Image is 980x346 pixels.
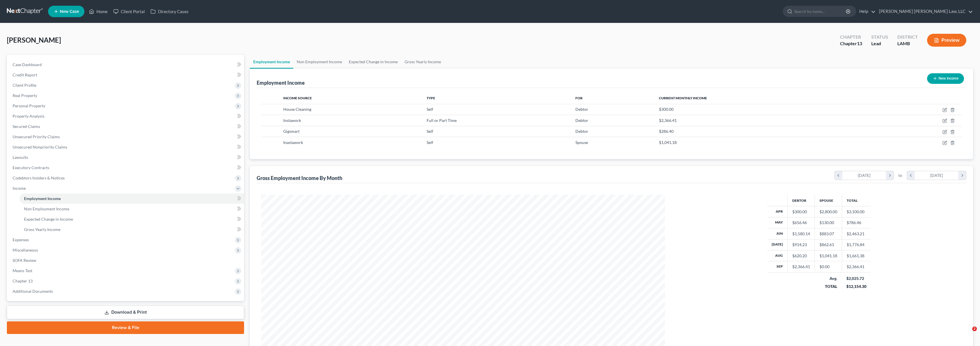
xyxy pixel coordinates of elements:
[13,186,26,191] span: Income
[842,195,871,206] th: Total
[60,9,79,14] span: New Case
[927,73,964,84] button: New Income
[857,41,862,46] span: 13
[794,6,847,17] input: Search by name...
[19,214,244,224] a: Expected Change in Income
[24,217,73,222] span: Expected Change in Income
[792,231,810,237] div: $1,580.14
[257,79,305,86] div: Employment Income
[815,195,842,206] th: Spouse
[257,175,342,181] div: Gross Employment Income By Month
[876,6,973,17] a: [PERSON_NAME] [PERSON_NAME] Law, LLC
[871,40,888,47] div: Lead
[840,40,862,47] div: Chapter
[13,175,65,180] span: Codebtors Insiders & Notices
[13,237,29,242] span: Expenses
[13,165,49,170] span: Executory Contracts
[427,118,457,123] span: Full or Part Time
[345,55,401,69] a: Expected Change in Income
[927,34,966,47] button: Preview
[819,231,837,237] div: $883.07
[8,132,244,142] a: Unsecured Priority Claims
[792,253,810,259] div: $620.20
[13,134,60,139] span: Unsecured Priority Claims
[835,171,842,180] i: chevron_left
[8,152,244,163] a: Lawsuits
[283,96,312,100] span: Income Source
[293,55,345,69] a: Non Employment Income
[19,204,244,214] a: Non Employment Income
[846,276,866,281] div: $2,025.72
[659,107,674,112] span: $300.00
[767,250,788,261] th: Aug
[13,278,33,283] span: Chapter 13
[7,306,244,319] a: Download & Print
[13,93,37,98] span: Real Property
[846,284,866,289] div: $12,154.30
[897,34,918,40] div: District
[907,171,915,180] i: chevron_left
[13,145,67,149] span: Unsecured Nonpriority Claims
[13,258,36,263] span: SOFA Review
[819,209,837,215] div: $2,800.00
[819,276,837,281] div: Avg.
[283,118,301,123] span: Instawork
[915,171,959,180] div: [DATE]
[8,60,244,70] a: Case Dashboard
[819,253,837,259] div: $1,041.18
[792,209,810,215] div: $300.00
[8,111,244,121] a: Property Analysis
[13,268,32,273] span: Means Test
[13,289,53,294] span: Additional Documents
[86,6,110,17] a: Home
[767,261,788,272] th: Sep
[13,155,28,160] span: Lawsuits
[250,55,293,69] a: Employment Income
[8,163,244,173] a: Executory Contracts
[792,220,810,226] div: $656.46
[792,242,810,248] div: $914.23
[7,36,61,44] span: [PERSON_NAME]
[842,217,871,228] td: $786.46
[856,6,876,17] a: Help
[283,107,311,112] span: House Cleaning
[840,34,862,40] div: Chapter
[958,171,966,180] i: chevron_right
[24,227,60,232] span: Gross Yearly Income
[13,72,37,77] span: Credit Report
[842,239,871,250] td: $1,776.84
[8,121,244,132] a: Secured Claims
[659,129,674,134] span: $286.40
[871,34,888,40] div: Status
[767,217,788,228] th: May
[819,242,837,248] div: $862.61
[8,142,244,152] a: Unsecured Nonpriority Claims
[13,62,42,67] span: Case Dashboard
[575,118,588,123] span: Debtor
[283,129,300,134] span: Gigsmart
[897,40,918,47] div: LAMB
[427,129,433,134] span: Self
[148,6,191,17] a: Directory Cases
[8,70,244,80] a: Credit Report
[972,327,977,331] span: 2
[427,140,433,145] span: Self
[575,107,588,112] span: Debtor
[842,206,871,217] td: $3,100.00
[427,96,435,100] span: Type
[19,224,244,235] a: Gross Yearly Income
[819,284,837,289] div: TOTAL
[898,173,902,178] span: to
[7,321,244,334] a: Review & File
[886,171,894,180] i: chevron_right
[767,239,788,250] th: [DATE]
[283,140,303,145] span: Inastawork
[767,228,788,239] th: Jun
[13,114,44,118] span: Property Analysis
[767,206,788,217] th: Apr
[24,206,69,211] span: Non Employment Income
[787,195,815,206] th: Debtor
[659,118,677,123] span: $2,366.41
[19,193,244,204] a: Employment Income
[13,124,40,129] span: Secured Claims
